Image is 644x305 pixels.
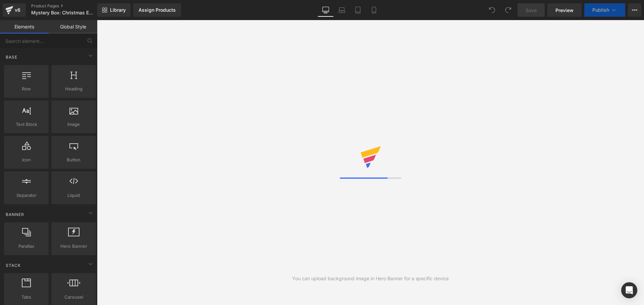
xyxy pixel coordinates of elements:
span: Text Block [6,121,47,128]
button: Redo [501,3,515,17]
span: Button [53,156,94,163]
span: Carousel [53,294,94,301]
span: Liquid [53,192,94,199]
button: Publish [584,3,625,17]
a: Laptop [334,3,350,17]
a: Mobile [366,3,382,17]
span: Banner [5,211,25,218]
a: Tablet [350,3,366,17]
div: You can upload background image in Hero Banner for a specific device [292,275,449,282]
div: v6 [13,6,22,14]
span: Mystery Box: Christmas Edition [31,10,96,15]
button: Undo [485,3,499,17]
a: Desktop [318,3,334,17]
a: v6 [3,3,26,17]
span: Row [6,85,47,92]
span: Base [5,54,18,60]
span: Publish [592,7,609,13]
a: New Library [97,3,130,17]
a: Product Pages [31,3,108,9]
span: Icon [6,156,47,163]
div: Open Intercom Messenger [621,282,637,298]
span: Tabs [6,294,47,301]
span: Preview [555,7,574,14]
span: Save [526,7,537,14]
span: Parallax [6,243,47,250]
button: More [628,3,641,17]
span: Hero Banner [53,243,94,250]
div: Assign Products [139,7,176,13]
span: Stack [5,262,21,269]
span: Heading [53,85,94,92]
a: Preview [547,3,582,17]
span: Image [53,121,94,128]
span: Library [110,7,126,13]
a: Global Style [49,20,97,33]
span: Separator [6,192,47,199]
